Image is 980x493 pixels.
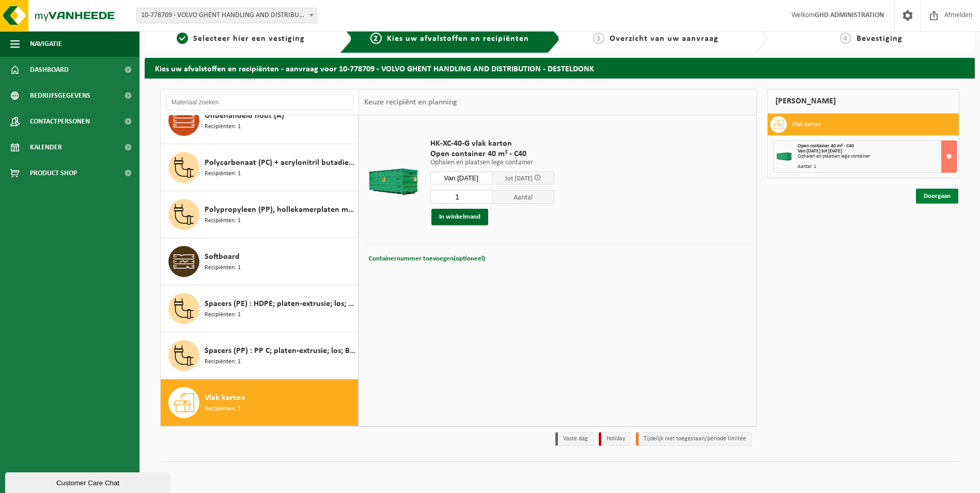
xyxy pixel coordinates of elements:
[161,285,359,332] button: Spacers (PE) : HDPE; platen-extrusie; los; A ; bont Recipiënten: 1
[431,209,488,225] button: In winkelmand
[430,149,554,159] span: Open container 40 m³ - C40
[205,122,241,132] span: Recipiënten: 1
[30,134,62,160] span: Kalender
[798,164,956,170] div: Aantal: 1
[857,35,903,43] span: Bevestiging
[370,33,382,44] span: 2
[205,310,241,320] span: Recipiënten: 1
[30,109,90,134] span: Contactpersonen
[30,57,69,83] span: Dashboard
[205,263,241,273] span: Recipiënten: 1
[161,332,359,379] button: Spacers (PP) : PP C; platen-extrusie; los; B ; bont Recipiënten: 1
[161,191,359,238] button: Polypropyleen (PP), hollekamerplaten met geweven PP, gekleurd Recipiënten: 1
[387,35,529,43] span: Kies uw afvalstoffen en recipiënten
[30,83,90,109] span: Bedrijfsgegevens
[30,31,62,57] span: Navigatie
[840,33,851,44] span: 4
[916,189,958,204] a: Doorgaan
[599,432,631,446] li: Holiday
[205,216,241,226] span: Recipiënten: 1
[161,379,359,426] button: Vlak karton Recipiënten: 1
[205,404,241,414] span: Recipiënten: 1
[161,144,359,191] button: Polycarbonaat (PC) + acrylonitril butadieen styreen (ABS) onbewerkt, gekleurd Recipiënten: 1
[205,251,240,263] span: Softboard
[792,116,820,133] h3: Vlak karton
[815,11,884,19] strong: GHD ADMINISTRATION
[205,392,245,404] span: Vlak karton
[193,35,305,43] span: Selecteer hier een vestiging
[5,470,173,493] iframe: chat widget
[798,154,956,159] div: Ophalen en plaatsen lege container
[798,148,842,154] strong: Van [DATE] tot [DATE]
[636,432,752,446] li: Tijdelijk niet toegestaan/période limitée
[161,97,359,144] button: Onbehandeld hout (A) Recipiënten: 1
[150,33,332,45] a: 1Selecteer hier een vestiging
[368,252,486,266] button: Containernummer toevoegen(optioneel)
[430,159,554,166] p: Ophalen en plaatsen lege container
[205,298,355,310] span: Spacers (PE) : HDPE; platen-extrusie; los; A ; bont
[798,143,854,149] span: Open container 40 m³ - C40
[177,33,188,44] span: 1
[369,255,485,262] span: Containernummer toevoegen(optioneel)
[359,89,462,115] div: Keuze recipiënt en planning
[137,8,317,23] span: 10-778709 - VOLVO GHENT HANDLING AND DISTRIBUTION - DESTELDONK
[166,95,353,110] input: Materiaal zoeken
[205,357,241,367] span: Recipiënten: 1
[30,160,77,186] span: Product Shop
[205,169,241,179] span: Recipiënten: 1
[430,138,554,149] span: HK-XC-40-G vlak karton
[205,157,355,169] span: Polycarbonaat (PC) + acrylonitril butadieen styreen (ABS) onbewerkt, gekleurd
[205,345,355,357] span: Spacers (PP) : PP C; platen-extrusie; los; B ; bont
[555,432,594,446] li: Vaste dag
[430,172,492,184] input: Selecteer datum
[205,204,355,216] span: Polypropyleen (PP), hollekamerplaten met geweven PP, gekleurd
[492,190,554,204] span: Aantal
[205,110,284,122] span: Onbehandeld hout (A)
[161,238,359,285] button: Softboard Recipiënten: 1
[145,58,975,78] h2: Kies uw afvalstoffen en recipiënten - aanvraag voor 10-778709 - VOLVO GHENT HANDLING AND DISTRIBU...
[136,8,317,23] span: 10-778709 - VOLVO GHENT HANDLING AND DISTRIBUTION - DESTELDONK
[593,33,604,44] span: 3
[767,89,959,114] div: [PERSON_NAME]
[505,175,533,182] span: tot [DATE]
[610,35,719,43] span: Overzicht van uw aanvraag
